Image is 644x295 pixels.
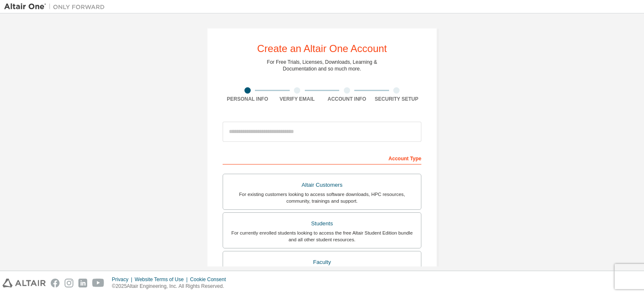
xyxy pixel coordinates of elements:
div: Faculty [228,256,416,268]
div: Students [228,218,416,230]
div: Altair Customers [228,179,416,191]
div: Account Info [322,96,372,102]
div: For currently enrolled students looking to access the free Altair Student Edition bundle and all ... [228,230,416,243]
div: Account Type [223,151,421,164]
div: Create an Altair One Account [257,44,387,54]
img: altair_logo.svg [3,279,46,287]
div: For existing customers looking to access software downloads, HPC resources, community, trainings ... [228,191,416,204]
div: Website Terms of Use [135,276,190,283]
div: Cookie Consent [190,276,231,283]
div: Verify Email [273,96,322,102]
div: Privacy [112,276,135,283]
img: facebook.svg [51,279,60,287]
img: instagram.svg [65,279,73,287]
img: linkedin.svg [78,279,87,287]
img: youtube.svg [92,279,104,287]
p: © 2025 Altair Engineering, Inc. All Rights Reserved. [112,283,231,290]
div: For Free Trials, Licenses, Downloads, Learning & Documentation and so much more. [267,59,377,72]
img: Altair One [4,3,109,11]
div: Personal Info [223,96,273,102]
div: Security Setup [372,96,422,102]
